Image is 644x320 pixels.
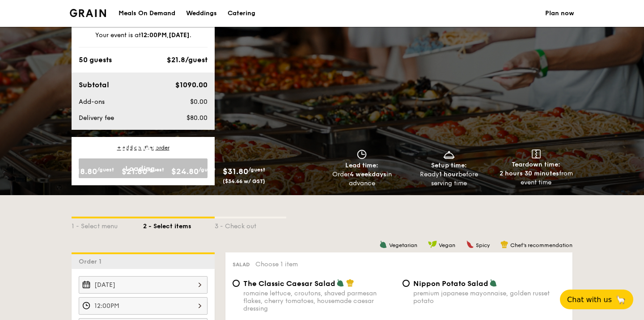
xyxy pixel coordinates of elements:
[439,171,458,178] strong: 1 hour
[355,149,369,159] img: icon-clock.2db775ea.svg
[175,81,208,89] span: $1090.00
[79,276,208,294] input: Event date
[122,166,147,176] span: $21.80
[79,55,112,65] div: 50 guests
[489,279,497,287] img: icon-vegetarian.fe4039eb.svg
[233,280,240,287] input: The Classic Caesar Saladromaine lettuce, croutons, shaved parmesan flakes, cherry tomatoes, house...
[322,170,402,188] div: Order in advance
[500,170,559,177] strong: 2 hours 30 minutes
[122,178,164,184] span: ($23.76 w/ GST)
[567,295,612,304] span: Chat with us
[560,290,633,309] button: Chat with us🦙
[169,31,190,39] strong: [DATE]
[615,294,626,305] span: 🦙
[512,161,560,168] span: Teardown time:
[70,9,106,17] img: Grain
[413,279,488,288] span: Nippon Potato Salad
[141,31,167,39] strong: 12:00PM
[243,279,335,288] span: The Classic Caesar Salad
[428,240,437,248] img: icon-vegan.f8ff3823.svg
[79,114,114,122] span: Delivery fee
[143,218,215,231] div: 2 - Select items
[510,242,572,248] span: Chef's recommendation
[409,170,489,188] div: Ready before serving time
[190,98,208,106] span: $0.00
[70,9,106,17] a: Logotype
[500,240,508,248] img: icon-chef-hat.a58ddaea.svg
[442,149,456,159] img: icon-dish.430c3a2e.svg
[79,31,208,47] div: Your event is at , .
[389,242,417,248] span: Vegetarian
[345,162,378,169] span: Lead time:
[532,149,541,158] img: icon-teardown.65201eee.svg
[79,81,109,89] span: Subtotal
[215,218,286,231] div: 3 - Check out
[223,166,248,176] span: $31.80
[171,178,213,184] span: ($27.03 w/ GST)
[496,169,576,187] div: from event time
[199,166,216,173] span: /guest
[476,242,490,248] span: Spicy
[79,297,208,315] input: Event time
[233,261,250,268] span: Salad
[346,279,354,287] img: icon-chef-hat.a58ddaea.svg
[167,55,208,65] div: $21.8/guest
[402,280,410,287] input: Nippon Potato Saladpremium japanese mayonnaise, golden russet potato
[147,166,164,173] span: /guest
[97,166,114,173] span: /guest
[466,240,474,248] img: icon-spicy.37a8142b.svg
[413,290,565,305] div: premium japanese mayonnaise, golden russet potato
[439,242,455,248] span: Vegan
[336,279,344,287] img: icon-vegetarian.fe4039eb.svg
[72,178,114,184] span: ($20.49 w/ GST)
[243,290,395,312] div: romaine lettuce, croutons, shaved parmesan flakes, cherry tomatoes, housemade caesar dressing
[72,166,97,176] span: $18.80
[72,218,143,231] div: 1 - Select menu
[255,260,298,268] span: Choose 1 item
[72,141,318,158] h1: Classic Buffet
[431,162,467,169] span: Setup time:
[186,114,208,122] span: $80.00
[171,166,199,176] span: $24.80
[379,240,387,248] img: icon-vegetarian.fe4039eb.svg
[248,166,265,173] span: /guest
[79,98,105,106] span: Add-ons
[79,258,105,265] span: Order 1
[350,171,386,178] strong: 4 weekdays
[223,178,265,184] span: ($34.66 w/ GST)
